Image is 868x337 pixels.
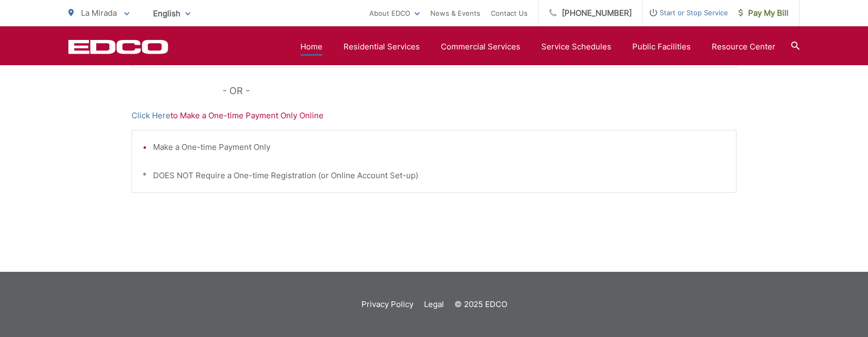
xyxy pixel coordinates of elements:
[361,298,413,311] a: Privacy Policy
[143,169,725,182] p: * DOES NOT Require a One-time Registration (or Online Account Set-up)
[424,298,444,311] a: Legal
[300,40,322,53] a: Home
[81,8,117,18] span: La Mirada
[344,40,420,53] a: Residential Services
[441,40,520,53] a: Commercial Services
[153,141,725,154] li: Make a One-time Payment Only
[369,7,420,19] a: About EDCO
[632,40,691,53] a: Public Facilities
[223,83,737,99] p: - OR -
[132,109,170,122] a: Click Here
[712,40,775,53] a: Resource Center
[491,7,528,19] a: Contact Us
[541,40,611,53] a: Service Schedules
[132,109,736,122] p: to Make a One-time Payment Only Online
[68,39,168,54] a: EDCD logo. Return to the homepage.
[739,7,789,19] span: Pay My Bill
[145,4,198,23] span: English
[455,298,507,311] p: © 2025 EDCO
[430,7,480,19] a: News & Events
